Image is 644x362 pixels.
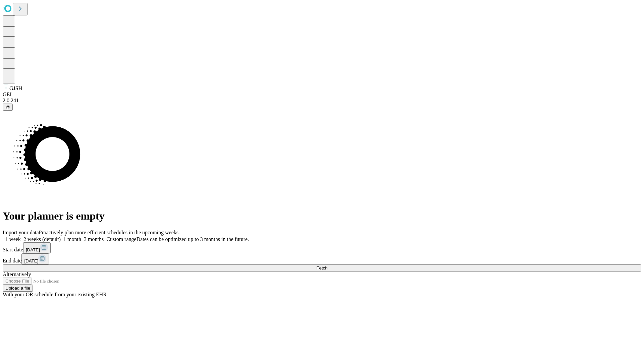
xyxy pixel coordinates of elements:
span: 3 months [84,236,104,242]
span: Alternatively [3,271,31,277]
span: 2 weeks (default) [23,236,61,242]
button: [DATE] [23,242,51,253]
div: End date [3,253,641,264]
button: Upload a file [3,285,33,292]
div: GEI [3,92,641,98]
span: [DATE] [26,247,40,252]
span: Fetch [316,265,327,270]
button: [DATE] [21,253,49,264]
span: Dates can be optimized up to 3 months in the future. [137,236,249,242]
span: GJSH [9,85,22,91]
span: 1 month [63,236,81,242]
span: Import your data [3,230,39,235]
div: Start date [3,242,641,253]
h1: Your planner is empty [3,210,641,222]
button: Fetch [3,264,641,271]
span: Custom range [106,236,136,242]
span: Proactively plan more efficient schedules in the upcoming weeks. [39,230,180,235]
span: @ [5,105,10,110]
div: 2.0.241 [3,98,641,104]
span: With your OR schedule from your existing EHR [3,292,107,297]
button: @ [3,104,13,111]
span: 1 week [5,236,21,242]
span: [DATE] [24,258,38,263]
